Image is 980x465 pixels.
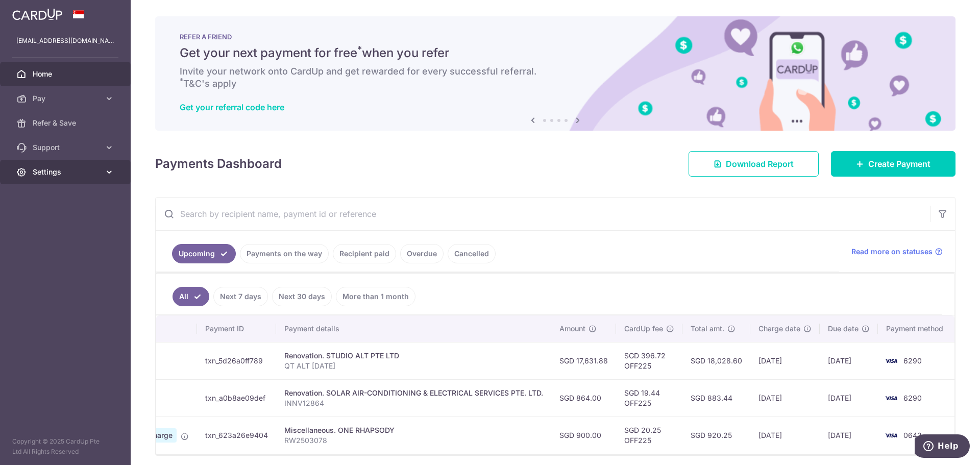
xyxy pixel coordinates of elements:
input: Search by recipient name, payment id or reference [156,198,930,230]
span: 6290 [903,394,922,402]
a: Recipient paid [333,244,396,263]
span: Home [33,69,100,79]
span: Create Payment [868,158,930,170]
div: Miscellaneous. ONE RHAPSODY [284,425,543,435]
a: Read more on statuses [851,247,943,257]
a: All [173,287,209,306]
td: [DATE] [750,342,820,379]
span: 0642 [903,431,922,439]
a: Create Payment [831,151,955,177]
img: Bank Card [881,429,901,442]
p: QT ALT [DATE] [284,361,543,371]
a: Cancelled [448,244,496,263]
td: SGD 19.44 OFF225 [616,379,682,417]
img: RAF banner [155,16,955,131]
span: Total amt. [691,324,724,334]
td: [DATE] [820,417,878,454]
img: Bank Card [881,355,901,367]
th: Payment ID [197,315,276,342]
h5: Get your next payment for free when you refer [180,45,931,61]
a: Upcoming [172,244,236,263]
a: Download Report [689,151,819,177]
td: SGD 920.25 [682,417,750,454]
span: Download Report [726,158,794,170]
a: Overdue [400,244,444,263]
td: txn_a0b8ae09def [197,379,276,417]
td: SGD 17,631.88 [551,342,616,379]
h4: Payments Dashboard [155,155,282,173]
td: SGD 20.25 OFF225 [616,417,682,454]
span: Charge date [758,324,800,334]
td: [DATE] [750,379,820,417]
p: INNV12864 [284,398,543,408]
a: Next 30 days [272,287,332,306]
span: Read more on statuses [851,247,933,257]
img: CardUp [12,8,62,20]
td: [DATE] [820,342,878,379]
span: 6290 [903,356,922,365]
th: Payment details [276,315,551,342]
img: Bank Card [881,392,901,404]
span: Settings [33,167,100,177]
p: RW2503078 [284,435,543,446]
iframe: Opens a widget where you can find more information [915,434,970,460]
th: Payment method [878,315,955,342]
div: Renovation. STUDIO ALT PTE LTD [284,351,543,361]
a: Next 7 days [213,287,268,306]
td: [DATE] [820,379,878,417]
h6: Invite your network onto CardUp and get rewarded for every successful referral. T&C's apply [180,65,931,90]
span: Support [33,142,100,153]
td: SGD 18,028.60 [682,342,750,379]
td: SGD 864.00 [551,379,616,417]
span: Due date [828,324,859,334]
span: CardUp fee [624,324,663,334]
span: Refer & Save [33,118,100,128]
span: Pay [33,93,100,104]
a: Payments on the way [240,244,329,263]
td: [DATE] [750,417,820,454]
span: Amount [559,324,585,334]
p: REFER A FRIEND [180,33,931,41]
td: SGD 396.72 OFF225 [616,342,682,379]
a: More than 1 month [336,287,415,306]
div: Renovation. SOLAR AIR-CONDITIONING & ELECTRICAL SERVICES PTE. LTD. [284,388,543,398]
td: txn_5d26a0ff789 [197,342,276,379]
a: Get your referral code here [180,102,284,112]
td: SGD 883.44 [682,379,750,417]
p: [EMAIL_ADDRESS][DOMAIN_NAME] [16,36,114,46]
td: txn_623a26e9404 [197,417,276,454]
td: SGD 900.00 [551,417,616,454]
